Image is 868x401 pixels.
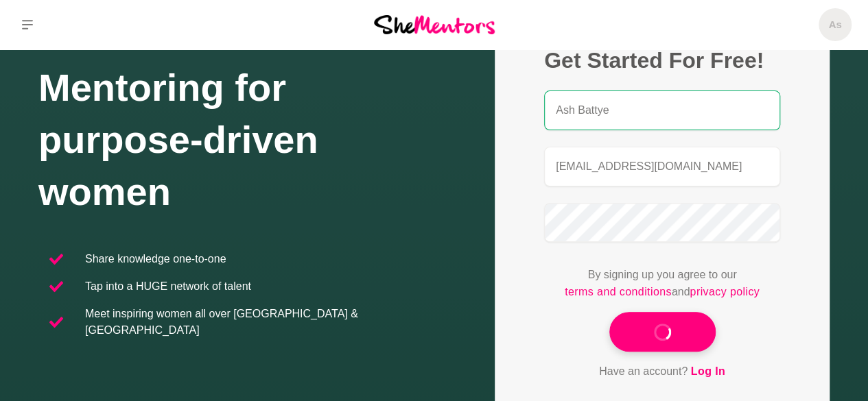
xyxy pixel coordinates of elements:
[828,19,841,32] h5: As
[85,278,251,295] p: Tap into a HUGE network of talent
[38,62,434,218] h1: Mentoring for purpose-driven women
[691,363,725,380] a: Log In
[690,283,760,301] a: privacy policy
[544,90,780,130] input: Name
[544,147,780,186] input: Email address
[819,8,852,41] a: As
[85,306,423,339] p: Meet inspiring women all over [GEOGRAPHIC_DATA] & [GEOGRAPHIC_DATA]
[374,15,495,34] img: She Mentors Logo
[544,47,780,74] h2: Get Started For Free!
[544,363,780,380] p: Have an account?
[565,283,672,301] a: terms and conditions
[544,267,780,301] p: By signing up you agree to our and
[85,251,226,267] p: Share knowledge one-to-one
